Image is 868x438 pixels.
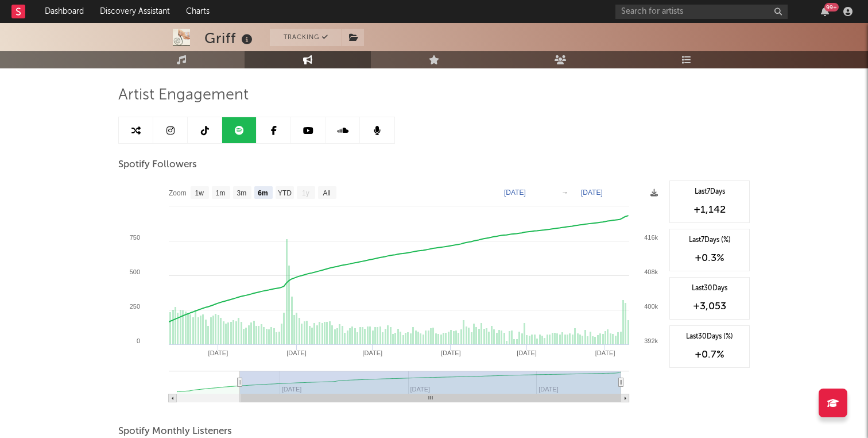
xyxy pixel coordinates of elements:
div: +1,142 [676,203,743,217]
text: 250 [130,303,140,310]
text: 416k [644,234,658,241]
text: 392k [644,337,658,344]
text: All [323,189,330,197]
text: [DATE] [581,189,603,197]
text: YTD [278,189,292,197]
text: 0 [137,337,140,344]
text: [DATE] [504,189,526,197]
text: 408k [644,268,658,275]
div: Griff [204,29,255,48]
text: 6m [258,189,268,197]
text: [DATE] [441,349,461,356]
text: [DATE] [286,349,307,356]
text: [DATE] [362,349,382,356]
text: 1y [302,189,309,197]
text: [DATE] [208,349,228,356]
input: Search for artists [615,5,788,19]
div: Last 30 Days (%) [676,332,743,342]
button: 99+ [821,7,829,16]
button: Tracking [270,29,342,46]
div: +3,053 [676,299,743,313]
span: Artist Engagement [118,89,249,102]
div: +0.7 % [676,348,743,362]
div: Last 7 Days (%) [676,235,743,245]
text: 1w [195,189,204,197]
div: 99 + [824,3,839,11]
div: +0.3 % [676,251,743,265]
text: Zoom [169,189,187,197]
text: [DATE] [517,349,537,356]
text: 500 [130,268,140,275]
text: 1m [216,189,226,197]
text: 400k [644,303,658,310]
text: → [561,189,568,197]
div: Last 30 Days [676,283,743,294]
div: Last 7 Days [676,187,743,197]
span: Spotify Followers [118,158,197,172]
text: 750 [130,234,140,241]
text: [DATE] [595,349,615,356]
text: 3m [237,189,247,197]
